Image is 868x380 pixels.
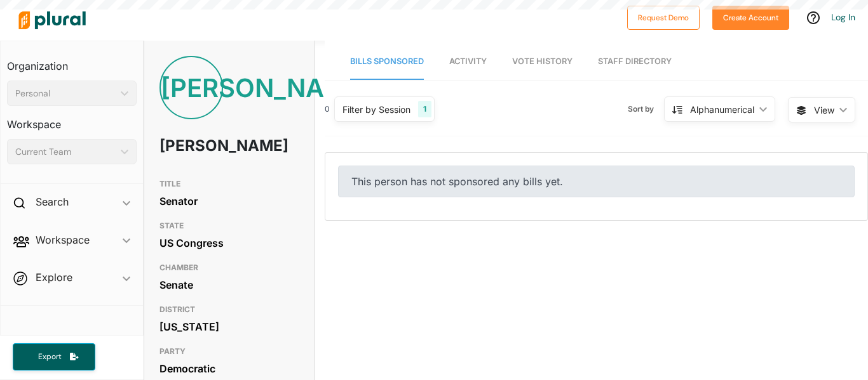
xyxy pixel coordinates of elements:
h1: [PERSON_NAME] [159,127,243,165]
div: Senate [159,275,299,294]
a: Log In [831,11,855,23]
h3: PARTY [159,344,299,359]
a: Activity [449,44,487,80]
div: Personal [15,87,116,100]
h3: Organization [7,48,137,75]
div: 1 [418,101,431,117]
h3: Workspace [7,106,137,134]
span: Sort by [628,103,664,115]
div: Current Team [15,145,116,159]
span: Export [29,351,70,362]
a: Bills Sponsored [350,44,424,80]
div: US Congress [159,233,299,252]
span: Vote History [512,56,573,66]
div: This person has not sponsored any bills yet. [338,166,855,197]
span: View [814,103,834,117]
a: Request Demo [627,10,700,23]
div: [PERSON_NAME] [159,56,223,119]
a: Create Account [712,10,789,23]
h3: TITLE [159,176,299,192]
button: Create Account [712,6,789,30]
span: Bills Sponsored [350,56,424,66]
div: Democratic [159,359,299,378]
span: Activity [449,56,487,66]
div: [US_STATE] [159,317,299,336]
div: 0 [325,103,330,115]
a: Vote History [512,44,573,80]
div: Filter by Session [342,103,410,116]
a: Staff Directory [598,44,672,80]
div: Alphanumerical [690,103,754,116]
button: Request Demo [627,6,700,30]
h3: DISTRICT [159,302,299,317]
h3: STATE [159,218,299,233]
h2: Search [36,195,69,209]
div: Senator [159,192,299,211]
h3: CHAMBER [159,260,299,275]
button: Export [13,343,95,370]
